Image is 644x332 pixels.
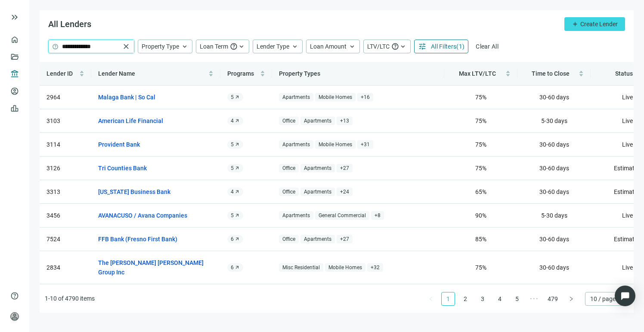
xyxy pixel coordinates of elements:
[517,157,591,180] td: 30-60 days
[40,133,91,157] td: 3114
[424,292,438,306] button: left
[357,93,373,102] span: + 16
[279,263,323,272] span: Misc Residential
[431,43,456,50] span: All Filters
[493,292,506,305] a: 4
[475,188,486,195] span: 65 %
[564,292,578,306] li: Next Page
[10,312,19,321] span: person
[181,43,189,50] span: keyboard_arrow_up
[517,180,591,204] td: 30-60 days
[238,43,245,50] span: keyboard_arrow_up
[40,204,91,227] td: 3456
[98,258,205,277] a: The [PERSON_NAME] [PERSON_NAME] Group Inc
[475,165,486,172] span: 75 %
[40,157,91,180] td: 3126
[235,95,240,100] span: arrow_outward
[279,235,299,244] span: Office
[569,296,574,301] span: right
[235,166,240,171] span: arrow_outward
[235,118,240,123] span: arrow_outward
[564,17,625,31] button: addCreate Lender
[337,188,353,197] span: + 24
[142,43,179,50] span: Property Type
[458,292,472,306] li: 2
[517,227,591,251] td: 30-60 days
[580,21,618,28] span: Create Lender
[517,204,591,227] td: 5-30 days
[40,251,91,284] td: 2834
[230,43,238,50] span: help
[279,211,313,220] span: Apartments
[476,292,489,306] li: 3
[622,141,633,148] span: Live
[337,164,353,173] span: + 27
[279,164,299,173] span: Office
[231,94,234,101] span: 5
[98,163,147,173] a: Tri Counties Bank
[300,164,335,173] span: Apartments
[348,43,356,50] span: keyboard_arrow_up
[472,40,502,53] button: Clear All
[475,212,486,219] span: 90 %
[40,109,91,133] td: 3103
[235,265,240,270] span: arrow_outward
[200,43,228,50] span: Loan Term
[52,43,59,50] span: help
[615,286,635,306] div: Open Intercom Messenger
[98,116,163,126] a: American Life Financial
[98,187,170,197] a: [US_STATE] Business Bank
[367,263,383,272] span: + 32
[279,188,299,197] span: Office
[517,251,591,284] td: 30-60 days
[622,264,633,271] span: Live
[48,19,91,29] span: All Lenders
[517,109,591,133] td: 5-30 days
[517,133,591,157] td: 30-60 days
[46,70,73,77] span: Lender ID
[614,236,641,243] span: Estimated
[227,70,254,77] span: Programs
[257,43,289,50] span: Lender Type
[98,92,155,102] a: Malaga Bank | So Cal
[235,213,240,218] span: arrow_outward
[441,292,455,306] li: 1
[315,140,356,149] span: Mobile Homes
[98,234,177,244] a: FFB Bank (Fresno First Bank)
[493,292,507,306] li: 4
[231,165,234,172] span: 5
[231,117,234,124] span: 4
[424,292,438,306] li: Previous Page
[517,86,591,109] td: 30-60 days
[315,211,369,220] span: General Commercial
[622,94,633,101] span: Live
[300,117,335,126] span: Apartments
[527,292,541,306] li: Next 5 Pages
[442,292,455,305] a: 1
[40,180,91,204] td: 3313
[476,43,498,50] span: Clear All
[98,70,135,77] span: Lender Name
[310,43,347,50] span: Loan Amount
[545,292,560,305] a: 479
[9,12,20,22] button: keyboard_double_arrow_right
[459,70,496,77] span: Max LTV/LTC
[475,117,486,124] span: 75 %
[325,263,365,272] span: Mobile Homes
[590,292,623,305] span: 10 / page
[231,212,234,219] span: 5
[279,93,313,102] span: Apartments
[98,211,187,220] a: AVANACUSO / Avana Companies
[511,292,523,305] a: 5
[475,94,486,101] span: 75 %
[614,188,641,195] span: Estimated
[622,212,633,219] span: Live
[235,237,240,242] span: arrow_outward
[475,236,486,243] span: 85 %
[357,140,373,149] span: + 31
[585,292,629,306] div: Page Size
[371,211,384,220] span: + 8
[391,43,399,50] span: help
[510,292,524,306] li: 5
